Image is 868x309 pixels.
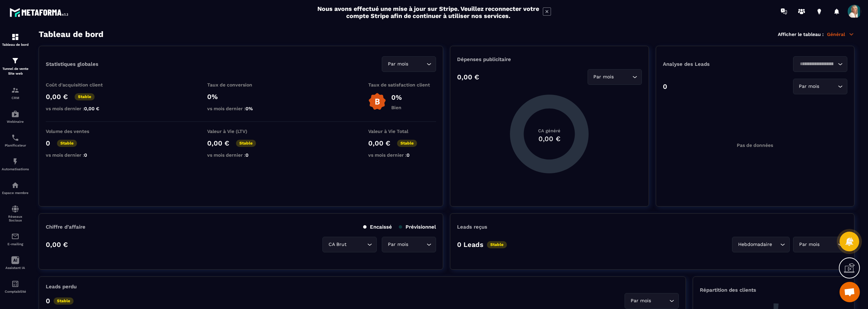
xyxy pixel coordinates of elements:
p: 0 Leads [457,240,484,249]
div: Ouvrir le chat [840,282,860,302]
input: Search for option [615,73,631,81]
p: Encaissé [363,224,392,230]
img: social-network [11,205,19,213]
p: Statistiques globales [46,61,98,67]
span: 0 [407,152,410,158]
input: Search for option [797,60,836,68]
img: scheduler [11,134,19,142]
p: Leads perdu [46,284,77,290]
span: 0,00 € [84,106,99,111]
p: 0,00 € [46,240,68,249]
p: Taux de conversion [207,82,275,88]
div: Search for option [588,69,642,85]
p: Stable [54,297,74,305]
p: Valeur à Vie (LTV) [207,129,275,134]
p: Stable [75,93,95,100]
p: Dépenses publicitaire [457,56,642,62]
span: Par mois [797,83,821,90]
a: formationformationCRM [2,81,29,105]
input: Search for option [821,241,836,248]
p: Bien [391,105,402,110]
div: Search for option [382,56,436,72]
p: 0,00 € [457,73,479,81]
p: Stable [236,140,256,147]
p: vs mois dernier : [46,106,114,111]
p: Volume des ventes [46,129,114,134]
input: Search for option [348,241,366,248]
span: Par mois [629,297,652,305]
img: accountant [11,280,19,288]
a: automationsautomationsWebinaire [2,105,29,129]
div: Search for option [322,237,377,252]
input: Search for option [652,297,668,305]
img: logo [9,6,71,19]
a: emailemailE-mailing [2,227,29,251]
p: Planificateur [2,143,29,147]
img: automations [11,157,19,166]
p: CRM [2,96,29,100]
p: Tableau de bord [2,43,29,46]
input: Search for option [821,83,836,90]
p: Pas de données [737,142,773,148]
div: Search for option [793,79,847,94]
p: Leads reçus [457,224,487,230]
p: vs mois dernier : [207,106,275,111]
p: Analyse des Leads [663,61,755,67]
p: 0,00 € [207,139,229,147]
p: Tunnel de vente Site web [2,66,29,76]
p: vs mois dernier : [368,152,436,158]
span: Hebdomadaire [736,241,773,248]
a: formationformationTunnel de vente Site web [2,52,29,81]
p: Espace membre [2,191,29,195]
p: Valeur à Vie Total [368,129,436,134]
span: Par mois [797,241,821,248]
img: b-badge-o.b3b20ee6.svg [368,93,386,111]
span: Par mois [386,241,410,248]
p: Stable [487,241,507,248]
p: 0 [663,82,667,91]
a: Assistant IA [2,251,29,275]
span: CA Brut [327,241,348,248]
img: automations [11,181,19,189]
p: 0% [391,93,402,101]
p: Taux de satisfaction client [368,82,436,88]
input: Search for option [410,60,425,68]
div: Search for option [382,237,436,252]
div: Search for option [732,237,790,252]
p: Comptabilité [2,290,29,293]
a: schedulerschedulerPlanificateur [2,129,29,152]
a: social-networksocial-networkRéseaux Sociaux [2,200,29,227]
img: formation [11,57,19,65]
p: Chiffre d’affaire [46,224,85,230]
p: vs mois dernier : [46,152,114,158]
input: Search for option [773,241,778,248]
span: Par mois [592,73,615,81]
p: Prévisionnel [399,224,436,230]
p: E-mailing [2,242,29,246]
img: formation [11,86,19,94]
p: vs mois dernier : [207,152,275,158]
h2: Nous avons effectué une mise à jour sur Stripe. Veuillez reconnecter votre compte Stripe afin de ... [317,5,539,19]
div: Search for option [625,293,679,309]
span: Par mois [386,60,410,68]
p: Webinaire [2,120,29,123]
a: automationsautomationsEspace membre [2,176,29,200]
span: 0% [245,106,253,111]
p: Général [827,31,854,37]
span: 0 [84,152,87,158]
a: accountantaccountantComptabilité [2,275,29,298]
a: formationformationTableau de bord [2,28,29,52]
div: Search for option [793,237,847,252]
a: automationsautomationsAutomatisations [2,152,29,176]
span: 0 [245,152,249,158]
img: automations [11,110,19,118]
p: 0,00 € [46,93,68,101]
p: 0,00 € [368,139,390,147]
p: Répartition des clients [700,287,847,293]
p: Coût d'acquisition client [46,82,114,88]
img: email [11,232,19,240]
div: Search for option [793,56,847,72]
p: Assistant IA [2,266,29,270]
p: Automatisations [2,167,29,171]
p: Réseaux Sociaux [2,215,29,222]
